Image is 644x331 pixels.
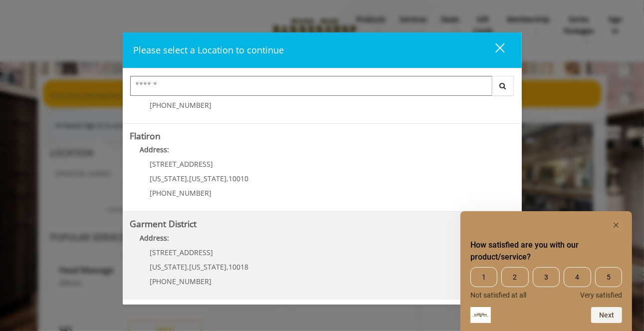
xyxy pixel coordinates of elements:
h2: How satisfied are you with our product/service? Select an option from 1 to 5, with 1 being Not sa... [470,239,622,263]
span: 3 [533,267,560,287]
div: How satisfied are you with our product/service? Select an option from 1 to 5, with 1 being Not sa... [470,219,622,323]
button: Next question [591,307,622,323]
i: Search button [497,82,509,89]
span: [US_STATE] [190,262,227,272]
b: Flatiron [130,130,161,142]
span: [US_STATE] [150,174,188,183]
span: , [227,174,229,183]
button: Hide survey [610,219,622,231]
div: How satisfied are you with our product/service? Select an option from 1 to 5, with 1 being Not sa... [470,267,622,299]
span: [PHONE_NUMBER] [150,188,212,198]
span: Very satisfied [580,291,622,299]
span: 5 [595,267,622,287]
span: [STREET_ADDRESS] [150,248,214,257]
div: Center Select [130,76,514,101]
span: , [188,262,190,272]
b: Address: [140,145,170,154]
b: Garment District [130,218,197,230]
span: 10010 [229,174,249,183]
span: 10018 [229,262,249,272]
b: Address: [140,233,170,243]
div: close dialog [484,42,504,57]
span: [STREET_ADDRESS] [150,159,214,169]
input: Search Center [130,76,492,96]
span: 2 [501,267,528,287]
span: [US_STATE] [150,262,188,272]
span: 4 [564,267,591,287]
span: , [188,174,190,183]
span: 1 [470,267,497,287]
button: close dialog [477,40,511,60]
span: [US_STATE] [190,174,227,183]
span: Please select a Location to continue [134,44,284,56]
span: , [227,262,229,272]
span: [PHONE_NUMBER] [150,277,212,286]
span: [PHONE_NUMBER] [150,100,212,110]
span: Not satisfied at all [470,291,526,299]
